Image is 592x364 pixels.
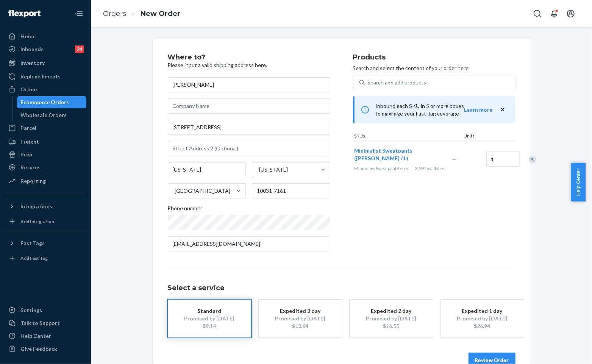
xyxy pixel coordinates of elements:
input: City [168,162,246,177]
a: Orders [5,83,86,95]
div: $16.55 [361,322,422,330]
div: [US_STATE] [259,166,288,173]
div: $9.14 [179,322,240,330]
div: Expedited 1 day [452,307,512,315]
div: Home [20,33,36,40]
div: Integrations [20,203,52,210]
div: $13.64 [270,322,331,330]
button: Learn more [464,106,493,114]
button: Expedited 3 dayPromised by [DATE]$13.64 [259,300,342,337]
a: Freight [5,136,86,148]
a: Parcel [5,122,86,134]
a: Prep [5,148,86,161]
a: Returns [5,161,86,173]
div: Wholesale Orders [21,111,67,119]
input: Email (Only Required for International) [168,236,330,252]
div: Orders [20,86,39,93]
span: — [452,156,457,162]
div: Expedited 3 day [270,307,331,315]
div: Promised by [DATE] [270,315,331,322]
input: ZIP Code [252,183,330,198]
div: Talk to Support [20,319,60,327]
div: Search and add products [368,79,426,86]
input: Street Address 2 (Optional) [168,141,330,156]
input: First & Last Name [168,77,330,92]
span: Phone number [168,205,203,215]
button: StandardPromised by [DATE]$9.14 [168,300,251,337]
div: [GEOGRAPHIC_DATA] [175,187,231,195]
div: Units [462,133,497,141]
div: Fast Tags [20,239,45,247]
div: Add Fast Tag [20,255,48,261]
a: Talk to Support [5,317,86,329]
button: close [499,106,506,114]
div: Ecommerce Orders [21,98,69,106]
div: Freight [20,138,39,145]
div: Reporting [20,177,46,185]
div: Remove Item [529,156,536,163]
a: Orders [103,9,126,18]
a: Add Integration [5,216,86,228]
div: Inbounds [20,45,44,53]
a: Inbounds24 [5,43,86,55]
a: Home [5,30,86,42]
button: Expedited 2 dayPromised by [DATE]$16.55 [350,300,433,337]
div: Help Center [20,332,51,340]
a: Help Center [5,330,86,342]
button: Open notifications [547,6,562,21]
button: Minimalist Sweatpants ([PERSON_NAME] / L) [355,147,443,162]
h2: Where to? [168,54,330,61]
div: Standard [179,307,240,315]
button: Expedited 1 dayPromised by [DATE]$26.94 [440,300,524,337]
div: 24 [75,45,84,53]
div: Inventory [20,59,45,67]
button: Help Center [571,163,586,202]
a: Add Fast Tag [5,252,86,264]
div: Returns [20,164,41,171]
div: Settings [20,306,42,314]
div: Prep [20,151,32,158]
span: 3,962 available [415,166,445,171]
a: Wholesale Orders [17,109,87,121]
div: Promised by [DATE] [361,315,422,322]
a: Inventory [5,57,86,69]
a: Ecommerce Orders [17,96,87,108]
div: Add Integration [20,218,54,225]
button: Give Feedback [5,343,86,355]
div: Promised by [DATE] [179,315,240,322]
span: MinimalistSweatpantBerryL [355,166,411,171]
div: $26.94 [452,322,512,330]
a: Settings [5,304,86,316]
input: Street Address [168,120,330,135]
h1: Select a service [168,284,515,292]
button: Integrations [5,200,86,212]
a: New Order [141,9,180,18]
p: Search and select the content of your order here. [353,64,515,72]
div: Parcel [20,124,36,132]
ol: breadcrumbs [97,3,186,25]
input: [US_STATE] [258,166,259,173]
img: Flexport logo [8,10,41,17]
button: Open Search Box [530,6,545,21]
input: Quantity [486,152,520,167]
div: Inbound each SKU in 5 or more boxes to maximize your Fast Tag coverage [353,96,515,123]
button: Open account menu [563,6,578,21]
div: Replenishments [20,73,61,80]
button: Fast Tags [5,237,86,249]
p: Please input a valid shipping address here. [168,61,330,69]
h2: Products [353,54,515,61]
div: Expedited 2 day [361,307,422,315]
a: Reporting [5,175,86,187]
button: Close Navigation [71,6,86,21]
input: Company Name [168,98,330,114]
a: Replenishments [5,70,86,83]
div: Promised by [DATE] [452,315,512,322]
div: Give Feedback [20,345,57,353]
span: Minimalist Sweatpants ([PERSON_NAME] / L) [355,147,413,161]
div: SKUs [353,133,462,141]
